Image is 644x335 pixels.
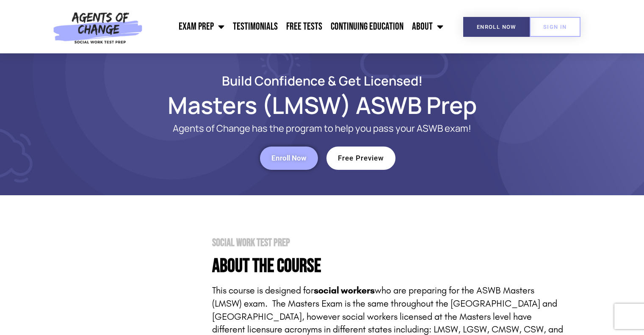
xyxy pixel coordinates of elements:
span: Enroll Now [477,24,516,30]
span: Free Preview [338,155,384,162]
a: About [408,16,448,37]
p: Agents of Change has the program to help you pass your ASWB exam! [115,123,530,134]
a: Free Tests [282,16,326,37]
h4: About the Course [212,257,564,276]
a: Enroll Now [260,147,318,170]
span: Enroll Now [271,155,307,162]
strong: social workers [314,285,375,296]
a: Testimonials [229,16,282,37]
a: Enroll Now [463,17,530,37]
a: Free Preview [326,147,395,170]
h2: Build Confidence & Get Licensed! [81,75,564,87]
span: SIGN IN [543,24,567,30]
h2: Social Work Test Prep [212,238,564,248]
a: Exam Prep [174,16,229,37]
a: Continuing Education [326,16,408,37]
a: SIGN IN [530,17,580,37]
h1: Masters (LMSW) ASWB Prep [81,95,564,115]
nav: Menu [147,16,448,37]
